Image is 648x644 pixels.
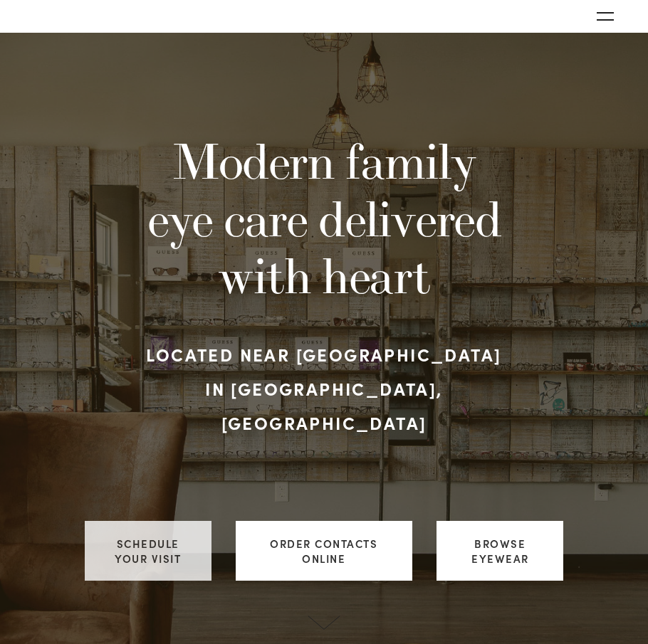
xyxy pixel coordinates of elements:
[135,132,513,305] h1: Modern family eye care delivered with heart
[437,521,563,581] a: Browse Eyewear
[236,521,413,581] a: ORDER CONTACTS ONLINE
[85,521,211,581] a: Schedule your visit
[146,342,507,434] strong: Located near [GEOGRAPHIC_DATA] in [GEOGRAPHIC_DATA], [GEOGRAPHIC_DATA]
[34,13,56,20] img: Rochester, MN | You and Eye | Family Eye Care
[591,6,620,27] button: Open navigation menu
